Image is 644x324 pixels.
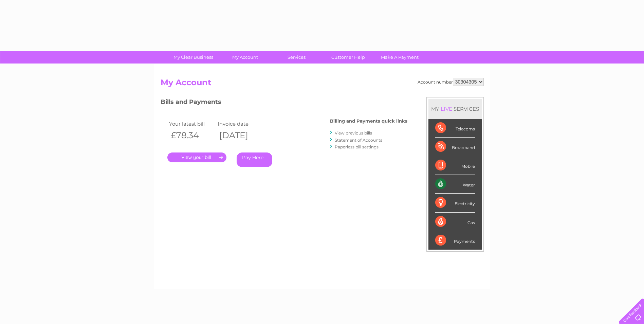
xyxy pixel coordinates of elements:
[216,119,265,128] td: Invoice date
[165,51,221,64] a: My Clear Business
[372,51,428,64] a: Make A Payment
[439,106,454,112] div: LIVE
[269,51,325,64] a: Services
[167,128,216,142] th: £78.34
[435,213,475,231] div: Gas
[435,231,475,250] div: Payments
[418,78,484,86] div: Account number
[161,78,484,91] h2: My Account
[330,119,407,124] h4: Billing and Payments quick links
[335,130,372,136] a: View previous bills
[435,156,475,175] div: Mobile
[167,152,226,162] a: .
[335,138,382,143] a: Statement of Accounts
[217,51,273,64] a: My Account
[435,138,475,156] div: Broadband
[237,152,272,167] a: Pay Here
[216,128,265,142] th: [DATE]
[167,119,216,128] td: Your latest bill
[335,144,379,149] a: Paperless bill settings
[320,51,376,64] a: Customer Help
[161,97,407,109] h3: Bills and Payments
[428,99,482,119] div: MY SERVICES
[435,194,475,212] div: Electricity
[435,175,475,194] div: Water
[435,119,475,138] div: Telecoms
